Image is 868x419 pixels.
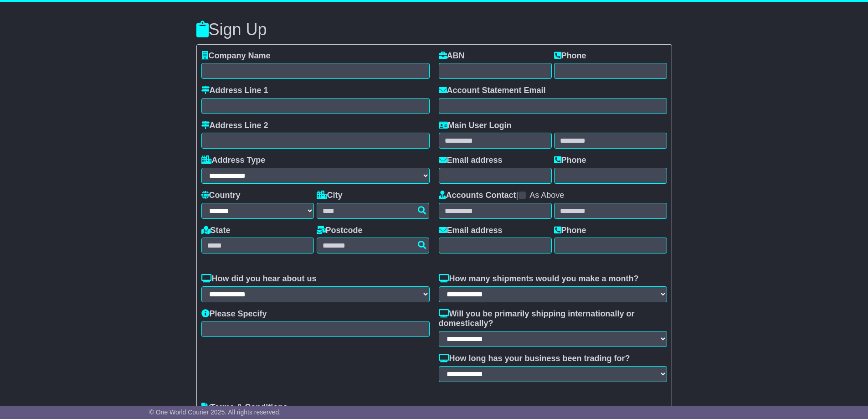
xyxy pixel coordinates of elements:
[554,226,586,236] label: Phone
[201,86,268,96] label: Address Line 1
[201,155,266,166] label: Address Type
[439,309,667,329] label: Will you be primarily shipping internationally or domestically?
[439,155,503,166] label: Email address
[201,403,288,413] label: Terms & Conditions
[201,51,271,61] label: Company Name
[554,155,586,166] label: Phone
[529,191,564,201] label: As Above
[439,51,465,61] label: ABN
[554,51,586,61] label: Phone
[439,191,667,203] div: |
[196,21,672,39] h3: Sign Up
[201,191,241,201] label: Country
[201,309,267,319] label: Please Specify
[439,354,630,364] label: How long has your business been trading for?
[149,409,281,416] span: © One World Courier 2025. All rights reserved.
[317,191,343,201] label: City
[439,86,546,96] label: Account Statement Email
[201,226,231,236] label: State
[201,274,317,284] label: How did you hear about us
[439,121,512,131] label: Main User Login
[439,274,639,284] label: How many shipments would you make a month?
[317,226,363,236] label: Postcode
[201,121,268,131] label: Address Line 2
[439,191,516,201] label: Accounts Contact
[439,226,503,236] label: Email address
